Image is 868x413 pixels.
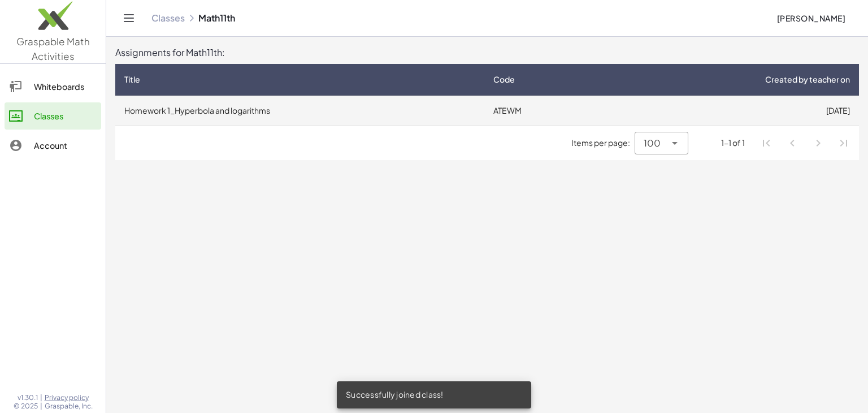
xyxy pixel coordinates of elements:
td: Homework 1_Hyperbola and logarithms [115,96,484,125]
div: Whiteboards [34,80,97,93]
div: 1-1 of 1 [721,137,745,149]
span: [PERSON_NAME] [776,13,845,23]
div: Assignments for Math11th: [115,46,859,59]
td: ATEWM [484,96,600,125]
span: | [40,402,42,411]
a: Account [5,132,101,159]
td: [DATE] [601,96,859,125]
a: Classes [5,102,101,130]
span: 100 [644,136,661,150]
span: Title [124,74,140,85]
span: Graspable, Inc. [45,402,93,411]
span: Code [493,74,515,85]
span: Graspable Math Activities [16,35,90,62]
nav: Pagination Navigation [754,130,857,156]
div: Account [34,139,97,152]
button: [PERSON_NAME] [767,8,854,28]
div: Classes [34,109,97,123]
span: Items per page: [571,137,635,149]
a: Classes [151,12,185,24]
span: © 2025 [14,402,38,411]
div: Successfully joined class! [337,381,531,408]
span: Created by teacher on [765,74,850,85]
span: | [40,393,42,402]
a: Whiteboards [5,73,101,100]
a: Privacy policy [45,393,93,402]
button: Toggle navigation [120,9,138,27]
span: v1.30.1 [18,393,38,402]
